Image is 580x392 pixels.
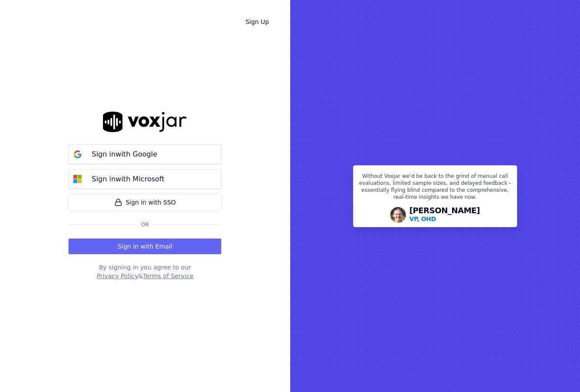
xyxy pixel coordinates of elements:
[69,144,221,164] button: Sign inwith Google
[69,194,221,211] a: Sign in with SSO
[96,272,138,280] button: Privacy Policy
[69,146,86,163] img: google Sign in button
[143,272,193,280] button: Terms of Service
[92,149,157,160] p: Sign in with Google
[69,170,86,188] img: microsoft Sign in button
[409,207,480,223] div: [PERSON_NAME]
[137,221,152,228] span: Or
[390,207,406,223] img: Avatar
[359,173,511,204] p: Without Voxjar we’d be back to the grind of manual call evaluations, limited sample sizes, and de...
[69,169,221,189] button: Sign inwith Microsoft
[69,263,221,280] div: By signing in you agree to our &
[238,14,276,30] a: Sign Up
[69,239,221,254] button: Sign in with Email
[92,174,164,184] p: Sign in with Microsoft
[103,112,187,132] img: logo
[409,215,436,223] p: VP, OHD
